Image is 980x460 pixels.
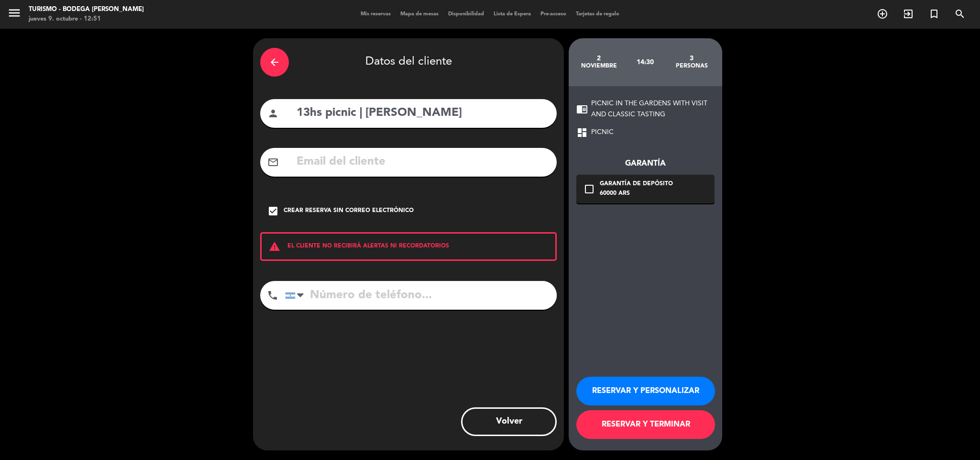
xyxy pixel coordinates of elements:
[928,8,940,20] i: turned_in_not
[267,157,279,168] i: mail_outline
[591,98,715,120] span: PICNIC IN THE GARDENS WITH VISIT AND CLASSIC TASTING
[461,407,557,436] button: Volver
[877,8,888,20] i: add_circle_outline
[489,11,536,17] span: Lista de Espera
[260,45,557,79] div: Datos del cliente
[576,377,715,405] button: RESERVAR Y PERSONALIZAR
[576,55,622,62] div: 2
[576,62,622,70] div: noviembre
[622,45,669,79] div: 14:30
[286,281,308,309] div: Argentina: +54
[284,206,414,216] div: Crear reserva sin correo electrónico
[396,11,443,17] span: Mapa de mesas
[29,5,144,14] div: Turismo - Bodega [PERSON_NAME]
[285,281,557,310] input: Número de teléfono...
[576,157,715,170] div: Garantía
[591,127,614,138] span: PICNIC
[7,6,22,20] i: menu
[571,11,624,17] span: Tarjetas de regalo
[576,127,588,138] span: dashboard
[443,11,489,17] span: Disponibilidad
[669,62,715,70] div: personas
[262,241,287,252] i: warning
[669,55,715,62] div: 3
[600,189,673,199] div: 60000 ARS
[356,11,396,17] span: Mis reservas
[536,11,571,17] span: Pre-acceso
[267,108,279,119] i: person
[584,183,595,195] i: check_box_outline_blank
[576,103,588,115] span: chrome_reader_mode
[267,205,279,217] i: check_box
[260,232,557,261] div: EL CLIENTE NO RECIBIRÁ ALERTAS NI RECORDATORIOS
[269,56,280,68] i: arrow_back
[576,410,715,439] button: RESERVAR Y TERMINAR
[600,180,673,189] div: Garantía de depósito
[903,8,914,20] i: exit_to_app
[29,14,144,24] div: jueves 9. octubre - 12:51
[7,6,22,23] button: menu
[954,8,966,20] i: search
[267,290,278,301] i: phone
[296,152,550,172] input: Email del cliente
[296,103,550,123] input: Nombre del cliente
